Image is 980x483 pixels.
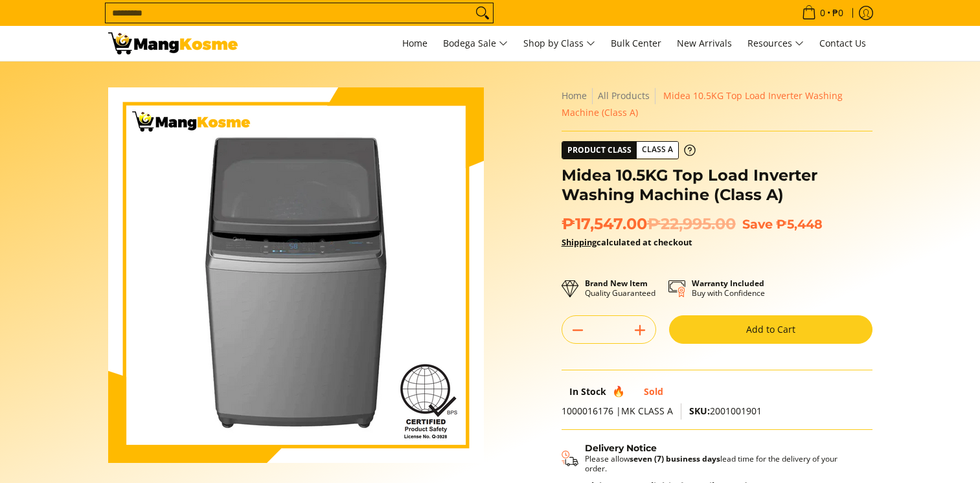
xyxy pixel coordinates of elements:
[437,26,514,61] a: Bodega Sale
[776,216,823,232] span: ₱5,448
[585,278,648,289] strong: Brand New Item
[689,405,710,417] span: SKU:
[562,89,587,102] a: Home
[443,36,508,52] span: Bodega Sale
[819,37,866,49] span: Contact Us
[813,26,872,61] a: Contact Us
[741,26,810,61] a: Resources
[637,142,678,158] span: Class A
[396,26,434,61] a: Home
[604,26,668,61] a: Bulk Center
[644,385,663,398] span: Sold
[562,236,692,248] strong: calculated at checkout
[669,315,872,344] button: Add to Cart
[611,37,661,49] span: Bulk Center
[108,32,238,54] img: Midea 10.5 Top Load Washing Machine Inverter (Class B) l Mang Kosme
[562,89,843,118] span: Midea 10.5KG Top Load Inverter Washing Machine (Class A)
[472,3,493,23] button: Search
[692,278,765,298] p: Buy with Confidence
[585,278,655,298] p: Quality Guaranteed
[562,320,593,341] button: Subtract
[562,87,872,121] nav: Breadcrumbs
[517,26,602,61] a: Shop by Class
[598,89,650,102] a: All Products
[562,166,872,205] h1: Midea 10.5KG Top Load Inverter Washing Machine (Class A)
[562,443,860,474] button: Shipping & Delivery
[689,405,762,417] span: 2001001901
[562,236,597,248] a: Shipping
[562,141,696,159] a: Product Class Class A
[562,214,736,234] span: ₱17,547.00
[647,214,736,234] del: ₱22,995.00
[747,36,804,52] span: Resources
[402,37,427,49] span: Home
[585,442,657,454] strong: Delivery Notice
[108,87,484,463] img: Midea 10.5KG Top Load Inverter Washing Machine (Class A)
[670,26,738,61] a: New Arrivals
[742,216,773,232] span: Save
[569,385,606,398] span: In Stock
[677,37,732,49] span: New Arrivals
[251,26,872,61] nav: Main Menu
[630,453,720,464] strong: seven (7) business days
[624,320,655,341] button: Add
[692,278,764,289] strong: Warranty Included
[830,8,845,17] span: ₱0
[523,36,595,52] span: Shop by Class
[562,405,673,417] span: 1000016176 |MK CLASS A
[818,8,827,17] span: 0
[585,454,860,473] p: Please allow lead time for the delivery of your order.
[798,6,847,20] span: •
[562,142,637,159] span: Product Class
